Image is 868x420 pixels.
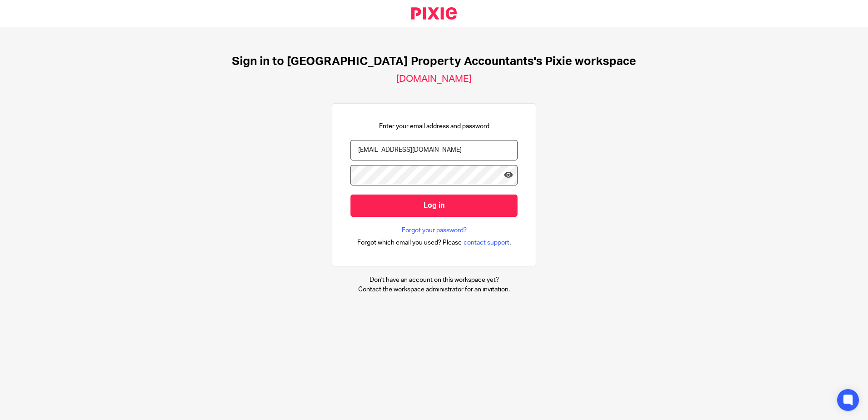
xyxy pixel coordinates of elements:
[350,195,518,217] input: Log in
[396,73,472,85] h2: [DOMAIN_NAME]
[464,238,509,247] span: contact support
[379,122,489,131] p: Enter your email address and password
[357,238,462,247] span: Forgot which email you used? Please
[402,226,467,235] a: Forgot your password?
[232,55,636,69] h1: Sign in to [GEOGRAPHIC_DATA] Property Accountants's Pixie workspace
[358,285,510,294] p: Contact the workspace administrator for an invitation.
[357,237,511,248] div: .
[358,275,510,285] p: Don't have an account on this workspace yet?
[350,140,518,160] input: name@example.com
